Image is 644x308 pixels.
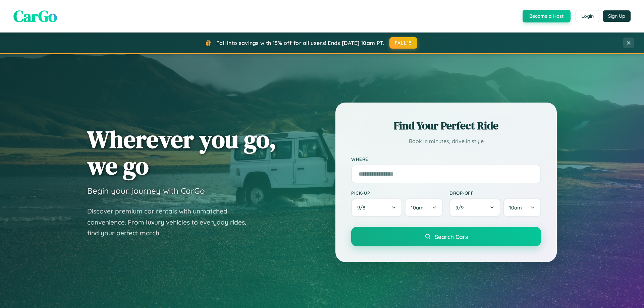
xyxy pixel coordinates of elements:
[216,40,384,46] span: Fall into savings with 15% off for all users! Ends [DATE] 10am PT.
[576,10,599,22] button: Login
[389,37,418,49] button: FALL15
[449,198,500,217] button: 9/9
[351,118,541,133] h2: Find Your Perfect Ride
[449,190,541,196] label: Drop-off
[351,227,541,246] button: Search Cars
[503,198,541,217] button: 10am
[13,5,57,27] span: CarGo
[523,10,571,22] button: Become a Host
[87,126,276,179] h1: Wherever you go, we go
[351,156,541,162] label: Where
[87,186,205,196] h3: Begin your journey with CarGo
[351,190,443,196] label: Pick-up
[455,204,467,211] span: 9 / 9
[435,233,468,240] span: Search Cars
[603,10,631,22] button: Sign Up
[351,198,402,217] button: 9/8
[87,206,255,239] p: Discover premium car rentals with unmatched convenience. From luxury vehicles to everyday rides, ...
[351,136,541,146] p: Book in minutes, drive in style
[357,204,369,211] span: 9 / 8
[509,204,522,211] span: 10am
[405,198,443,217] button: 10am
[411,204,424,211] span: 10am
